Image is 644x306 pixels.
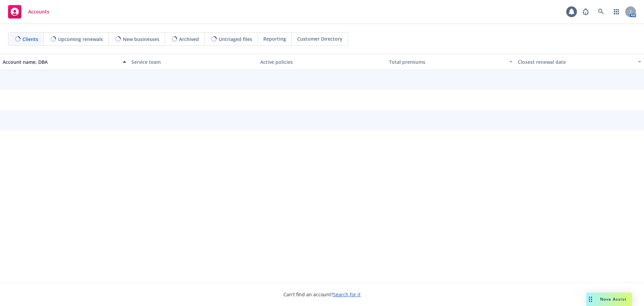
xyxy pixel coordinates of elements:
span: Accounts [28,9,49,14]
div: Service team [131,58,255,65]
span: Archived [179,36,199,43]
div: Total premiums [389,58,505,65]
span: Customer Directory [297,35,342,42]
div: Active policies [260,58,384,65]
div: Account name, DBA [3,58,119,65]
span: Untriaged files [219,36,252,43]
button: Closest renewal date [515,54,644,70]
a: Search [594,5,608,18]
span: Nova Assist [600,296,627,302]
span: New businesses [123,36,159,43]
button: Active policies [258,54,386,70]
a: Report a Bug [579,5,592,18]
span: Can't find an account? [283,291,361,298]
a: Accounts [5,2,52,21]
button: Nova Assist [586,293,632,306]
span: Upcoming renewals [58,36,103,43]
div: Closest renewal date [518,58,634,65]
button: Total premiums [386,54,515,70]
span: Clients [22,36,38,43]
button: Service team [129,54,258,70]
div: Drag to move [586,293,595,306]
a: Switch app [610,5,623,18]
span: Reporting [263,35,286,42]
a: Search for it [333,291,361,298]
